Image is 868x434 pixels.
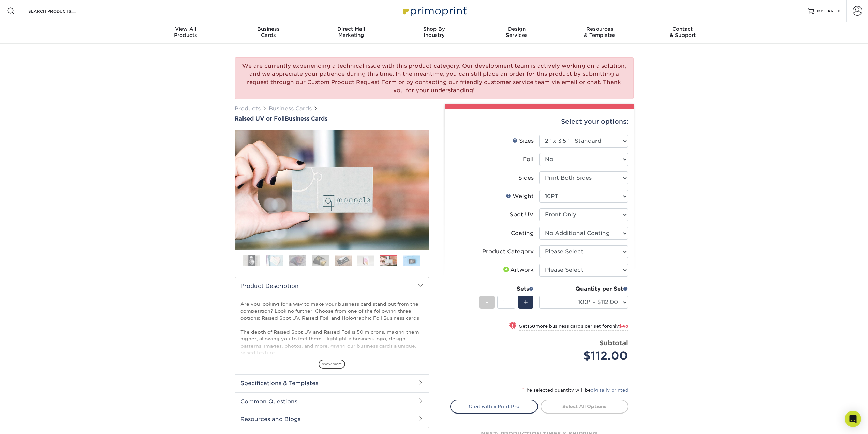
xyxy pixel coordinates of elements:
a: Select All Options [541,400,628,413]
img: Business Cards 06 [357,255,374,266]
h2: Product Description [235,277,429,295]
div: Open Intercom Messenger [845,411,861,427]
h2: Common Questions [235,392,429,410]
span: Design [475,26,558,32]
div: We are currently experiencing a technical issue with this product category. Our development team ... [235,57,634,99]
span: Shop By [393,26,475,32]
img: Business Cards 02 [266,255,283,267]
a: DesignServices [475,22,558,44]
a: Chat with a Print Pro [450,400,538,413]
div: Services [475,26,558,38]
div: & Support [641,26,724,38]
div: Sets [479,285,534,293]
span: only [609,324,628,329]
img: Business Cards 01 [243,252,260,269]
div: Weight [506,192,534,200]
span: ! [512,322,513,330]
img: Business Cards 05 [335,255,352,266]
a: Shop ByIndustry [393,22,475,44]
span: Direct Mail [310,26,393,32]
small: The selected quantity will be [522,388,628,393]
a: Contact& Support [641,22,724,44]
div: & Templates [558,26,641,38]
div: Sides [518,174,534,182]
img: Business Cards 07 [380,256,397,267]
img: Raised UV or Foil 07 [235,130,429,250]
div: Cards [227,26,310,38]
strong: Subtotal [600,339,628,347]
img: Business Cards 03 [289,255,306,267]
div: Artwork [502,266,534,274]
span: - [485,297,488,307]
span: Business [227,26,310,32]
span: + [524,297,528,307]
a: Business Cards [269,105,312,112]
a: digitally printed [591,388,628,393]
div: Select your options: [450,109,628,135]
div: Sizes [512,137,534,145]
a: Resources& Templates [558,22,641,44]
div: Industry [393,26,475,38]
span: show more [319,360,345,369]
a: Raised UV or FoilBusiness Cards [235,115,429,122]
span: 0 [838,9,841,13]
div: Foil [523,155,534,164]
img: Business Cards 04 [312,255,329,267]
img: Business Cards 08 [403,255,420,266]
img: Primoprint [400,3,468,18]
h1: Business Cards [235,115,429,122]
h2: Resources and Blogs [235,410,429,428]
a: Direct MailMarketing [310,22,393,44]
span: Contact [641,26,724,32]
span: View All [144,26,227,32]
p: Are you looking for a way to make your business card stand out from the competition? Look no furt... [240,300,423,433]
div: Quantity per Set [539,285,628,293]
div: $112.00 [544,348,628,364]
a: View AllProducts [144,22,227,44]
span: $48 [619,324,628,329]
div: Coating [511,229,534,237]
span: MY CART [817,8,836,14]
div: Product Category [482,248,534,256]
span: Resources [558,26,641,32]
strong: 150 [527,324,535,329]
input: SEARCH PRODUCTS..... [28,7,94,15]
a: Products [235,105,261,112]
a: BusinessCards [227,22,310,44]
h2: Specifications & Templates [235,374,429,392]
small: Get more business cards per set for [519,324,628,331]
div: Marketing [310,26,393,38]
div: Spot UV [510,211,534,219]
div: Products [144,26,227,38]
span: Raised UV or Foil [235,115,285,122]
